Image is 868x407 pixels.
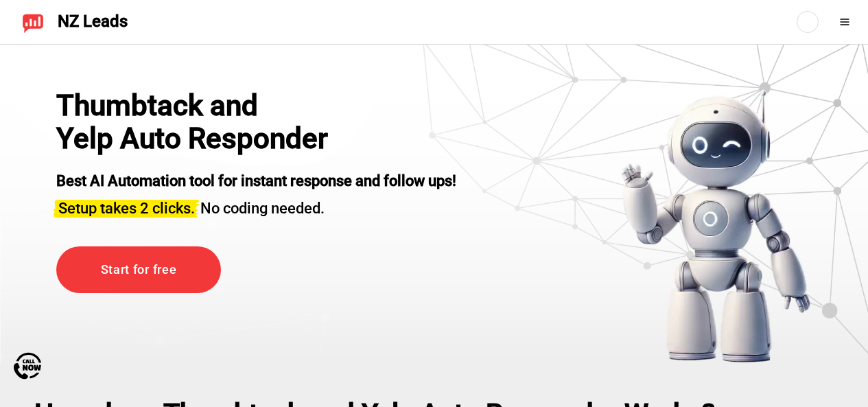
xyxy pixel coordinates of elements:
[58,12,128,32] span: NZ Leads
[56,191,456,219] h3: No coding needed.
[14,352,41,380] img: Call Now
[22,11,44,33] img: NZ Leads logo
[620,89,812,364] img: yelp bot
[58,200,195,217] span: Setup takes 2 clicks.
[56,89,344,122] div: Thumbtack and
[56,246,221,294] a: Start for free
[56,172,456,189] strong: Best AI Automation tool for instant response and follow ups!
[56,122,344,155] h1: Yelp Auto Responder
